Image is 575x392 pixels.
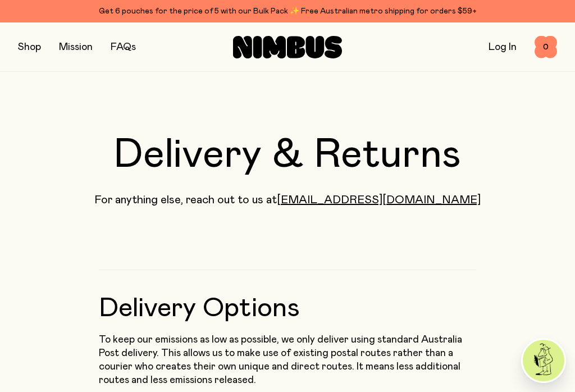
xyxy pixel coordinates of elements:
[18,4,557,18] div: Get 6 pouches for the price of 5 with our Bulk Pack ✨ Free Australian metro shipping for orders $59+
[59,42,93,52] a: Mission
[535,36,557,58] button: 0
[523,340,564,381] img: agent
[277,194,481,206] a: [EMAIL_ADDRESS][DOMAIN_NAME]
[18,135,557,175] h1: Delivery & Returns
[18,193,557,207] p: For anything else, reach out to us at
[99,333,476,387] p: To keep our emissions as low as possible, we only deliver using standard Australia Post delivery....
[489,42,517,52] a: Log In
[99,270,476,322] h2: Delivery Options
[111,42,136,52] a: FAQs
